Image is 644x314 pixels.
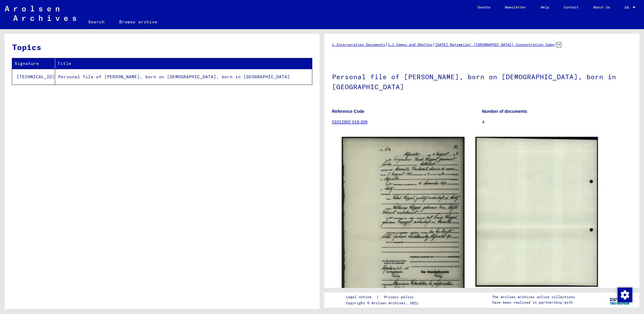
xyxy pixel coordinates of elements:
p: have been realized in partnership with [492,300,575,305]
img: 001.jpg [342,137,465,310]
td: Personal file of [PERSON_NAME], born on [DEMOGRAPHIC_DATA], born in [GEOGRAPHIC_DATA] [55,69,312,85]
a: Privacy policy [379,294,421,300]
a: 1.1 Camps and Ghettos [388,42,432,47]
p: 4 [482,119,632,125]
p: The Arolsen Archives online collections [492,294,575,300]
a: Search [81,15,112,29]
span: EN [625,5,631,10]
a: [DATE] Natzweiler ([GEOGRAPHIC_DATA]) Concentration Camp [435,42,554,47]
td: [TECHNICAL_ID] [12,69,55,85]
b: Number of documents [482,109,527,114]
span: / [554,42,557,47]
div: Change consent [617,287,632,302]
img: Arolsen_neg.svg [5,6,76,21]
th: Signature [12,58,55,69]
div: | [346,294,421,300]
a: 01012902 019.309 [332,120,367,124]
th: Title [55,58,312,69]
p: Copyright © Arolsen Archives, 2021 [346,300,421,306]
img: Change consent [618,288,632,302]
b: Reference Code [332,109,364,114]
a: 1 Incarceration Documents [332,42,385,47]
span: / [385,42,388,47]
a: Legal notice [346,294,376,300]
h3: Topics [12,41,312,53]
h1: Personal file of [PERSON_NAME], born on [DEMOGRAPHIC_DATA], born in [GEOGRAPHIC_DATA] [332,63,632,100]
img: 002.jpg [475,137,598,287]
span: / [432,42,435,47]
a: Browse archive [112,15,165,29]
img: yv_logo.png [609,292,631,307]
